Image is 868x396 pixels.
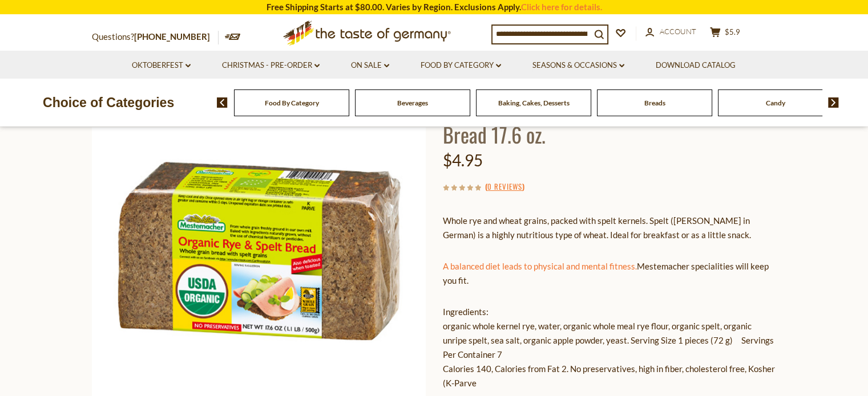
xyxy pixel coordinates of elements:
img: next arrow [828,97,839,108]
a: Baking, Cakes, Desserts [498,99,570,107]
button: $5.9 [708,27,742,41]
p: Questions? [92,30,219,44]
a: On Sale [351,59,389,72]
img: previous arrow [217,97,228,108]
span: ( ) [485,181,524,192]
a: Breads [644,99,665,107]
span: $4.95 [443,150,483,170]
a: Account [645,26,696,38]
a: Seasons & Occasions [532,59,624,72]
a: [PHONE_NUMBER] [134,31,210,42]
span: Account [660,27,696,36]
a: A balanced diet leads to physical and mental fitness. [443,261,637,271]
a: Christmas - PRE-ORDER [222,59,320,72]
a: Food By Category [265,99,319,107]
p: Mestemacher specialities will keep you fit. [443,259,777,288]
a: Download Catalog [656,59,736,72]
span: $5.9 [725,27,740,36]
a: Food By Category [421,59,501,72]
a: Oktoberfest [132,59,191,72]
a: Click here for details. [521,2,602,12]
a: 0 Reviews [487,181,522,193]
p: Whole rye and wheat grains, packed with spelt kernels. Spelt ([PERSON_NAME] in German) is a highl... [443,214,777,242]
a: Beverages [397,99,428,107]
p: Ingredients: organic whole kernel rye, water, organic whole meal rye flour, organic spelt, organi... [443,305,777,390]
a: Candy [766,99,785,107]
